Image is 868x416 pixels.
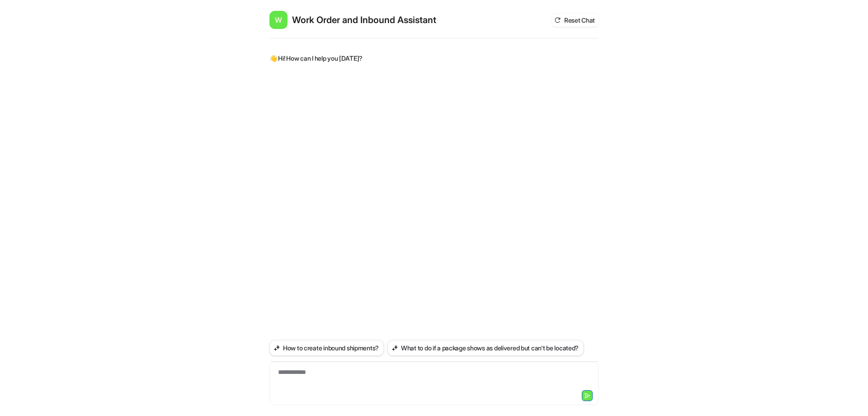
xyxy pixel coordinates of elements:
h2: Work Order and Inbound Assistant [292,14,436,26]
button: What to do if a package shows as delivered but can't be located? [387,340,584,356]
button: Reset Chat [552,14,599,27]
span: W [269,11,288,29]
p: 👋 Hi! How can I help you [DATE]? [269,53,363,64]
button: How to create inbound shipments? [269,340,384,356]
